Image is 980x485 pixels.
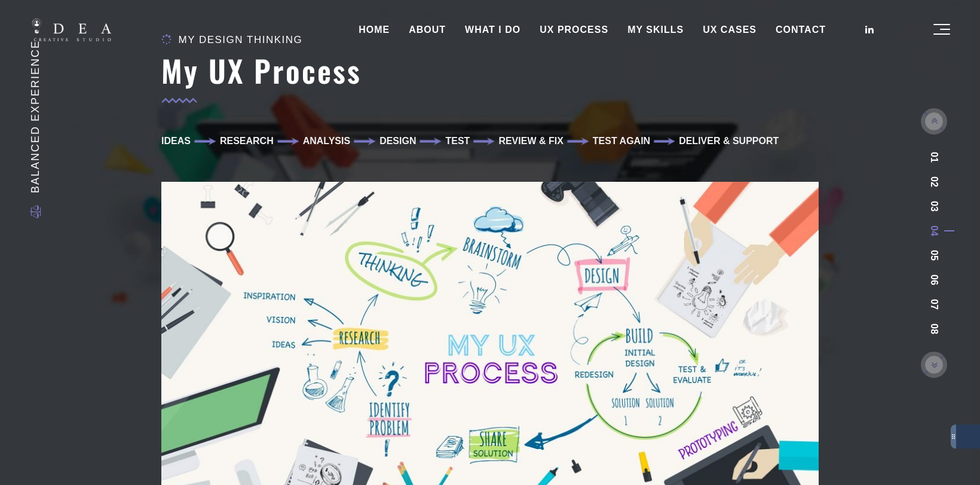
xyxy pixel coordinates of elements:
a: MY SKILLS [618,15,693,45]
a: 07 [929,299,939,310]
a: HOME [349,15,399,45]
a: 05 [929,250,939,261]
a: 02 [929,176,939,187]
a: ABOUT [399,15,455,45]
a: 06 [929,274,939,285]
a: CONTACT [766,15,835,45]
img: Jesus GA Portfolio [30,19,111,41]
a: 03 [929,201,939,212]
a: 01 [929,152,939,163]
a: 04 [929,225,939,236]
a: UX CASES [693,15,766,45]
a: WHAT I DO [455,15,530,45]
a: 08 [929,324,939,334]
a: UX PROCESS [530,15,618,45]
